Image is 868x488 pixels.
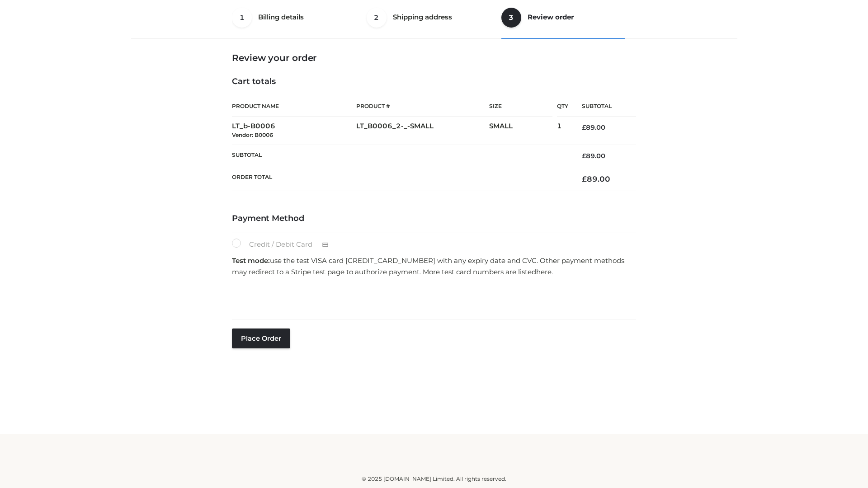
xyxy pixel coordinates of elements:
th: Subtotal [232,145,568,167]
bdi: 89.00 [582,174,610,183]
th: Product Name [232,96,356,117]
span: £ [582,152,586,160]
p: use the test VISA card [CREDIT_CARD_NUMBER] with any expiry date and CVC. Other payment methods m... [232,255,636,278]
span: £ [582,123,586,131]
th: Size [489,96,552,117]
th: Order Total [232,167,568,191]
h4: Cart totals [232,77,636,87]
span: £ [582,174,587,183]
bdi: 89.00 [582,123,605,131]
td: 1 [557,117,568,145]
td: SMALL [489,117,557,145]
a: here [536,267,552,276]
label: Credit / Debit Card [232,239,338,250]
strong: Test mode: [232,256,270,265]
td: LT_B0006_2-_-SMALL [356,117,489,145]
th: Subtotal [568,96,636,117]
div: © 2025 [DOMAIN_NAME] Limited. All rights reserved. [134,474,734,483]
th: Qty [557,96,568,117]
img: Credit / Debit Card [317,239,334,250]
bdi: 89.00 [582,152,605,160]
h3: Review your order [232,52,636,63]
small: Vendor: B0006 [232,131,273,138]
td: LT_b-B0006 [232,117,356,145]
th: Product # [356,96,489,117]
h4: Payment Method [232,214,636,224]
iframe: Secure payment input frame [230,281,634,314]
button: Place order [232,328,290,348]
